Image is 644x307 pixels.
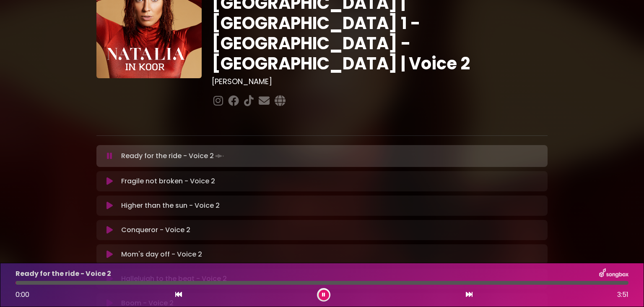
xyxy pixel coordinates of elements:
img: waveform4.gif [214,150,226,162]
h3: [PERSON_NAME] [212,77,548,86]
img: songbox-logo-white.png [599,268,628,279]
p: Conqueror - Voice 2 [121,225,190,235]
p: Ready for the ride - Voice 2 [16,269,111,279]
p: Fragile not broken - Voice 2 [121,176,215,186]
p: Higher than the sun - Voice 2 [121,201,220,211]
p: Mom's day off - Voice 2 [121,249,202,259]
span: 3:51 [617,290,628,300]
p: Ready for the ride - Voice 2 [121,150,226,162]
span: 0:00 [16,290,29,299]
